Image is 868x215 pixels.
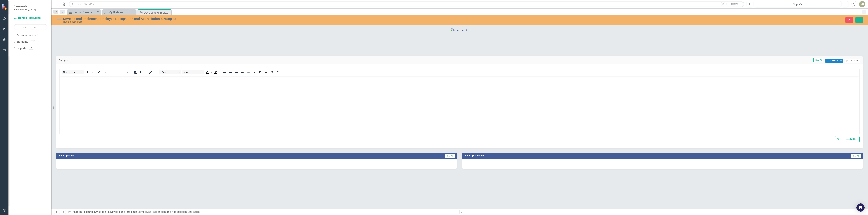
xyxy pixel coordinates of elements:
button: Font size 16px [159,70,181,74]
button: Switch to old editor [835,136,860,142]
button: Justify [239,70,245,74]
a: Human Resources [73,210,95,213]
button: Insert/edit link [147,70,153,74]
span: 16px [161,71,177,73]
div: My Updates [109,10,135,14]
button: Help [275,70,281,74]
a: Waypoints [96,210,109,213]
button: Emojis [263,70,269,74]
div: Sep-25 [755,2,840,6]
span: Sep-25 [813,58,823,62]
div: Open Intercom Messenger [856,203,865,212]
h3: Analysis [58,59,203,62]
a: My Updates [103,10,135,14]
button: HTML Editor [269,70,275,74]
button: Search [726,2,743,6]
span: Elements [14,4,36,8]
div: Human Resources Analytics Dashboard [73,10,96,14]
input: Search Below... [14,24,47,30]
span: Sep-25 [851,154,861,158]
a: Human Resources Analytics Dashboard [68,10,96,14]
button: Align left [222,70,227,74]
span: Arial [183,71,200,73]
button: ND [859,1,865,7]
button: Align center [228,70,233,74]
button: Font Arial [182,70,204,74]
button: Underline [96,70,102,74]
a: Human Resources [14,16,47,20]
div: » » [68,210,457,214]
a: Elements [17,40,28,44]
div: Develop and Implement Employee Recognition and Appreciation Strategies [144,10,171,15]
button: Increase indent [251,70,257,74]
button: Copy Forward [825,59,843,63]
button: Italic [90,70,96,74]
div: 17 [30,40,35,43]
div: Bullet list [112,70,120,74]
iframe: Rich Text Area [60,76,859,135]
button: Decrease indent [245,70,251,74]
span: Sep-25 [445,154,455,158]
a: Scorecards [17,33,31,37]
button: Strikethrough [102,70,107,74]
button: Sep-25 [754,1,841,7]
span: Normal Text [63,71,80,73]
button: Blockquote [257,70,263,74]
img: ClearPoint Strategy [2,4,8,10]
h3: Last Updated By [465,154,720,157]
span: Search [731,3,738,5]
div: Develop and Implement Employee Recognition and Appreciation Strategies [63,17,521,21]
div: Develop and Implement Employee Recognition and Appreciation Strategies [110,210,200,213]
a: Reports [17,46,26,50]
button: Align right [233,70,239,74]
h3: Last Updated [59,154,294,157]
button: Table [139,70,147,74]
button: Bold [84,70,90,74]
small: [GEOGRAPHIC_DATA] [14,8,36,11]
input: Search ClearPoint... [69,1,744,7]
button: Block Normal Text [62,70,84,74]
div: Text color Black [204,70,213,74]
div: Numbered list [120,70,129,74]
button: Horizontal line [153,70,159,74]
img: Image Update [451,28,468,32]
button: Insert image [133,70,139,74]
div: 4 [32,34,38,37]
button: AI Assistant [845,59,860,63]
img: Not Defined [56,17,61,22]
div: 16 [28,47,33,50]
div: Human Resources [63,21,521,23]
div: Background color Black [213,70,221,74]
